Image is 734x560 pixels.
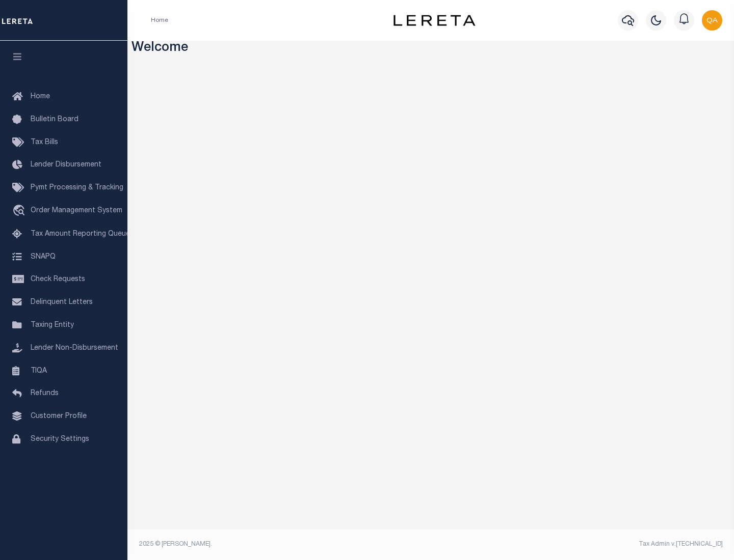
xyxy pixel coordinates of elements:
span: Home [31,93,50,100]
span: SNAPQ [31,253,56,260]
img: logo-dark.svg [394,15,475,26]
i: travel_explore [12,205,29,218]
span: Tax Bills [31,139,58,146]
span: Bulletin Board [31,116,78,123]
span: TIQA [31,367,47,374]
span: Pymt Processing & Tracking [31,184,123,191]
h3: Welcome [132,41,730,57]
span: Tax Amount Reporting Queue [31,231,130,238]
span: Refunds [31,390,59,397]
span: Security Settings [31,436,89,443]
span: Order Management System [31,207,122,214]
span: Check Requests [31,276,85,283]
span: Delinquent Letters [31,299,93,306]
div: 2025 © [PERSON_NAME]. [132,540,431,549]
span: Lender Non-Disbursement [31,345,118,352]
span: Taxing Entity [31,322,74,329]
div: Tax Admin v.[TECHNICAL_ID] [438,540,723,549]
img: svg+xml;base64,PHN2ZyB4bWxucz0iaHR0cDovL3d3dy53My5vcmcvMjAwMC9zdmciIHBvaW50ZXItZXZlbnRzPSJub25lIi... [702,10,722,31]
span: Customer Profile [31,413,87,420]
li: Home [151,16,168,25]
span: Lender Disbursement [31,161,101,169]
